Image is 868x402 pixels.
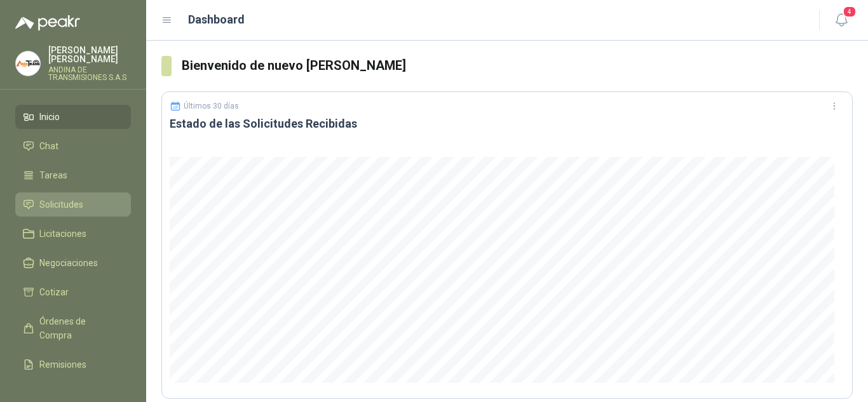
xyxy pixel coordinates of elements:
a: Órdenes de Compra [15,309,131,347]
img: Company Logo [16,51,40,76]
button: 4 [830,9,853,32]
a: Remisiones [15,352,131,377]
span: Negociaciones [39,256,98,270]
span: Cotizar [39,285,69,299]
h1: Dashboard [188,11,245,29]
span: Licitaciones [39,227,86,241]
span: Chat [39,139,58,153]
a: Negociaciones [15,251,131,275]
a: Cotizar [15,280,131,304]
a: Tareas [15,163,131,187]
p: Últimos 30 días [184,102,239,111]
a: Inicio [15,105,131,129]
a: Solicitudes [15,192,131,217]
h3: Estado de las Solicitudes Recibidas [170,116,844,131]
span: Tareas [39,168,67,182]
img: Logo peakr [15,15,80,30]
span: Inicio [39,110,60,124]
a: Chat [15,134,131,158]
p: [PERSON_NAME] [PERSON_NAME] [48,46,131,64]
span: Órdenes de Compra [39,314,119,342]
span: Remisiones [39,358,86,372]
span: Solicitudes [39,198,83,211]
h3: Bienvenido de nuevo [PERSON_NAME] [182,56,853,76]
p: ANDINA DE TRANSMISIONES S.A.S [48,66,131,81]
a: Licitaciones [15,222,131,246]
span: 4 [843,6,857,18]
